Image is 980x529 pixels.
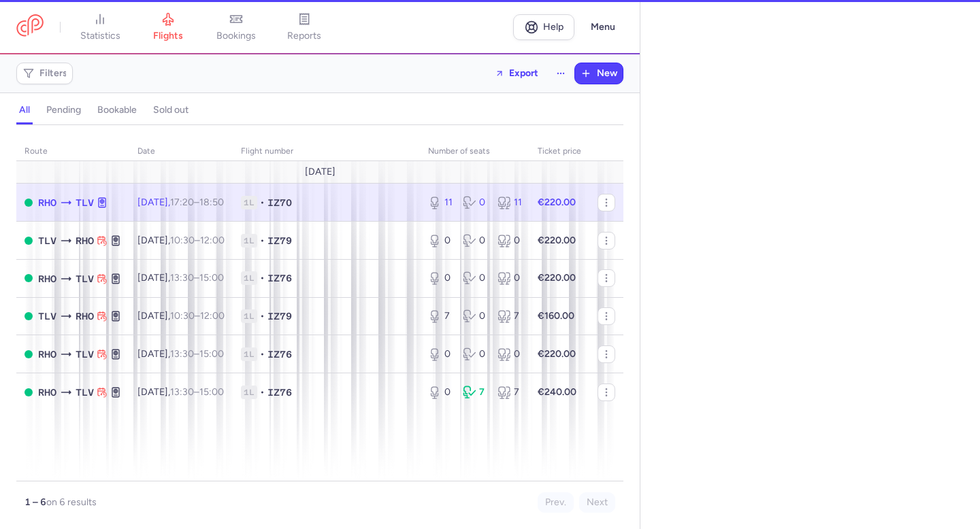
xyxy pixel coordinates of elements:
[267,347,292,361] span: IZ76
[46,496,97,508] span: on 6 results
[241,271,257,285] span: 1L
[199,348,224,360] time: 15:00
[497,347,521,361] div: 0
[129,141,233,162] th: date
[463,271,487,285] div: 0
[529,141,589,162] th: Ticket price
[538,386,576,398] strong: €240.00
[170,272,194,284] time: 13:30
[200,235,225,246] time: 12:00
[260,196,265,209] span: •
[463,196,487,209] div: 0
[538,235,576,246] strong: €220.00
[287,30,321,42] span: reports
[260,309,265,323] span: •
[137,310,225,322] span: [DATE],
[463,347,487,361] div: 0
[428,234,452,248] div: 0
[170,386,194,398] time: 13:30
[497,386,521,399] div: 7
[513,14,574,40] a: Help
[137,235,225,246] span: [DATE],
[463,234,487,248] div: 0
[241,347,257,361] span: 1L
[153,104,189,116] h4: sold out
[202,12,270,42] a: bookings
[597,68,617,79] span: New
[199,272,224,284] time: 15:00
[137,348,224,360] span: [DATE],
[538,197,576,208] strong: €220.00
[153,30,183,42] span: flights
[24,496,46,508] strong: 1 – 6
[38,347,56,362] span: RHO
[575,63,623,84] button: New
[170,197,194,208] time: 17:20
[241,196,257,209] span: 1L
[497,234,521,248] div: 0
[76,195,94,210] span: TLV
[260,386,265,399] span: •
[38,271,56,286] span: RHO
[17,63,72,84] button: Filters
[76,347,94,362] span: TLV
[170,348,224,360] span: –
[170,272,224,284] span: –
[270,12,338,42] a: reports
[267,234,292,248] span: IZ79
[170,235,195,246] time: 10:30
[538,272,576,284] strong: €220.00
[241,234,257,248] span: 1L
[538,348,576,360] strong: €220.00
[200,310,225,322] time: 12:00
[16,14,44,39] a: CitizenPlane red outlined logo
[38,233,56,248] span: TLV
[267,271,292,285] span: IZ76
[76,271,94,286] span: TLV
[428,271,452,285] div: 0
[509,68,538,78] span: Export
[170,310,195,322] time: 10:30
[463,386,487,399] div: 7
[305,167,336,177] span: [DATE]
[497,196,521,209] div: 11
[80,30,120,42] span: statistics
[260,271,265,285] span: •
[233,141,420,162] th: Flight number
[428,386,452,399] div: 0
[428,196,452,209] div: 11
[38,309,56,324] span: TLV
[486,63,547,84] button: Export
[76,233,94,248] span: RHO
[137,386,224,398] span: [DATE],
[170,235,225,246] span: –
[497,271,521,285] div: 0
[583,14,623,40] button: Menu
[463,309,487,323] div: 0
[19,104,30,116] h4: all
[66,12,134,42] a: statistics
[170,386,224,398] span: –
[267,309,292,323] span: IZ79
[241,386,257,399] span: 1L
[38,385,56,400] span: RHO
[170,348,194,360] time: 13:30
[38,195,56,210] span: RHO
[199,197,224,208] time: 18:50
[137,197,224,208] span: [DATE],
[16,141,129,162] th: route
[97,104,137,116] h4: bookable
[267,196,292,209] span: IZ70
[497,309,521,323] div: 7
[170,197,224,208] span: –
[170,310,225,322] span: –
[428,347,452,361] div: 0
[260,347,265,361] span: •
[46,104,81,116] h4: pending
[538,492,574,513] button: Prev.
[199,386,224,398] time: 15:00
[39,68,67,79] span: Filters
[76,309,94,324] span: RHO
[76,385,94,400] span: TLV
[267,386,292,399] span: IZ76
